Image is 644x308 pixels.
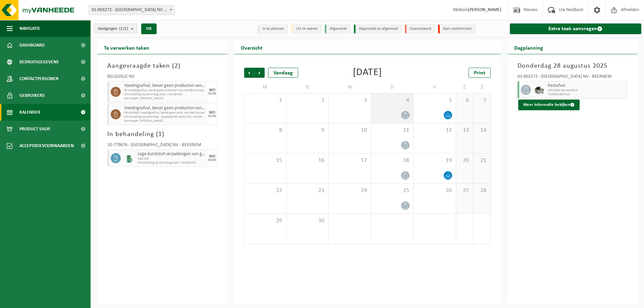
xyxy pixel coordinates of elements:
span: Aanvrager: [PERSON_NAME] [124,97,206,101]
span: WB-5000-GA restafval [548,88,626,93]
div: WO [209,155,215,159]
div: WO [209,88,215,92]
span: 1 [158,131,162,138]
div: 03/09 [208,115,216,118]
span: 13 [460,127,470,134]
span: 1 [248,97,283,104]
span: Navigatie [19,20,40,37]
span: 2 [174,63,178,69]
h3: In behandeling ( ) [107,129,217,139]
span: 10 [332,127,367,134]
div: BELGOSUC NV [107,74,217,81]
span: 5 [417,97,452,104]
div: 10-779676 - [GEOGRAPHIC_DATA] NV - BEERNEM [107,143,217,149]
li: Uit te voeren [291,24,321,34]
span: 20 [460,157,470,164]
span: PB-LB-0680 Voedingsafval, bevat geen prod, van dierl oorspr [124,111,206,115]
span: Lege kunststof verpakkingen van gevaarlijke stoffen [138,151,206,157]
span: Vestigingen [98,24,128,34]
li: Non-conformiteit [438,24,475,34]
h3: Donderdag 28 augustus 2025 [518,61,628,71]
span: Voedingsafval, bevat geen producten van dierlijke oorsprong, gemengde verpakking (exclusief glas) [124,83,206,88]
li: Afgewerkt [325,24,351,34]
td: Z [456,81,473,93]
span: Voedingsafval, bevat geen producten van dierlijke oorsprong, gemengde verpakking (exclusief glas) [124,106,206,111]
button: Vestigingen(2/2) [94,23,137,34]
img: WB-5000-GAL-GY-01 [534,85,544,95]
div: 03/09 [208,159,216,162]
strong: [PERSON_NAME] [468,7,501,12]
span: 11 [375,127,410,134]
div: [DATE] [353,68,382,78]
h2: Te verwerken taken [97,41,156,54]
h3: Aangevraagde taken ( ) [107,61,217,71]
span: 14 [477,127,487,134]
span: 16 [290,157,325,164]
span: Omwisseling op aanvraag (excl. voorrijkost) [124,93,206,97]
td: D [286,81,329,93]
span: 7 [477,97,487,104]
img: PB-OT-0200-MET-00-02 [124,153,134,163]
span: PA voedingsafval, bevat geen producten van dierlijke oorspr, [124,88,206,93]
a: Print [469,68,491,78]
li: In te plannen [258,24,288,34]
td: Z [473,81,490,93]
span: 9 [290,127,325,134]
span: 8 [248,127,283,134]
div: WO [209,111,215,115]
span: 12 [417,127,452,134]
span: Print [474,70,485,76]
span: 30 [290,217,325,225]
span: 6 [460,97,470,104]
span: Restafval [548,83,626,88]
span: Contactpersonen [19,70,58,87]
span: 18 [375,157,410,164]
td: M [244,81,286,93]
span: 23 [290,187,325,194]
button: Meer informatie bekijken [518,100,580,110]
span: Product Shop [19,121,50,137]
span: 25 [375,187,410,194]
span: 29 [248,217,283,225]
span: 01-003272 - BELGOSUC NV - BEERNEM [89,5,175,15]
span: KGA colli [138,157,206,161]
span: Volgende [255,68,265,78]
span: 24 [332,187,367,194]
div: Vandaag [268,68,298,78]
li: Afgewerkt en afgemeld [354,24,401,34]
span: T250001697210 [548,93,626,97]
span: 17 [332,157,367,164]
span: 01-003272 - BELGOSUC NV - BEERNEM [89,5,174,15]
li: Geannuleerd [405,24,435,34]
span: 21 [477,157,487,164]
span: 19 [417,157,452,164]
span: Omwisseling op aanvraag - op geplande route (incl. verwerking) [124,115,206,119]
span: 2 [290,97,325,104]
span: Vorige [244,68,254,78]
span: 15 [248,157,283,164]
span: 3 [332,97,367,104]
span: 28 [477,187,487,194]
h2: Dagplanning [507,41,550,54]
h2: Overzicht [234,41,269,54]
span: Acceptatievoorwaarden [19,137,74,154]
div: 01-003272 - [GEOGRAPHIC_DATA] NV - BEERNEM [518,74,628,81]
td: D [371,81,414,93]
span: Bedrijfsgegevens [19,54,59,70]
span: Omwisseling op aanvraag (excl. voorrijkost) [138,161,206,165]
count: (2/2) [119,26,128,31]
span: 27 [460,187,470,194]
td: W [329,81,371,93]
span: Gebruikers [19,87,45,104]
div: 03/09 [208,92,216,96]
button: OK [141,23,157,34]
span: Dashboard [19,37,45,54]
span: Kalender [19,104,40,121]
a: Extra taak aanvragen [510,23,642,34]
span: 26 [417,187,452,194]
span: 4 [375,97,410,104]
td: V [414,81,456,93]
span: 22 [248,187,283,194]
span: Aanvrager: [PERSON_NAME] [124,119,206,123]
